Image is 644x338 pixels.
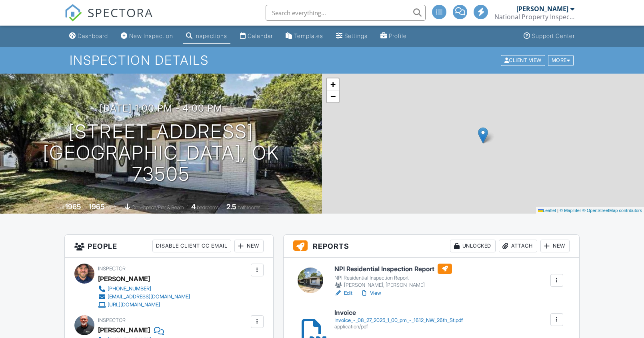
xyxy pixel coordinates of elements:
div: More [548,55,574,66]
a: Invoice Invoice_-_08_27_2025_1_00_pm_-_1612_NW_26th_St.pdf application/pdf [334,309,463,330]
a: Edit [334,289,352,297]
img: The Best Home Inspection Software - Spectora [64,4,82,22]
div: Unlocked [450,240,496,252]
div: 1965 [89,202,105,211]
a: Dashboard [66,29,111,44]
span: Inspector [98,317,126,323]
img: Marker [478,127,488,144]
span: − [330,91,336,101]
div: [URL][DOMAIN_NAME] [108,302,160,308]
span: bathrooms [238,204,260,210]
a: Profile [377,29,410,44]
div: Client View [501,55,545,66]
a: © OpenStreetMap contributors [582,208,642,213]
a: New Inspection [118,29,176,44]
div: Settings [344,32,368,39]
h3: People [65,235,273,258]
h1: Inspection Details [70,53,574,67]
a: Zoom out [327,90,339,102]
div: Attach [499,240,537,252]
span: Built [55,204,64,210]
a: Inspections [183,29,230,44]
a: Zoom in [327,78,339,90]
h3: [DATE] 1:00 pm - 4:00 pm [100,103,222,114]
div: New [540,240,570,252]
h1: [STREET_ADDRESS] [GEOGRAPHIC_DATA], OK 73505 [13,121,309,184]
a: © MapTiler [560,208,581,213]
div: New Inspection [129,32,173,39]
div: Disable Client CC Email [152,240,231,252]
div: [PERSON_NAME] [516,5,568,13]
div: [PHONE_NUMBER] [108,286,151,292]
div: Invoice_-_08_27_2025_1_00_pm_-_1612_NW_26th_St.pdf [334,317,463,324]
a: Support Center [520,29,578,44]
span: | [557,208,558,213]
div: application/pdf [334,324,463,330]
div: National Property Inspections [494,13,574,21]
div: NPI Residential Inspection Report [334,275,452,281]
div: Inspections [194,32,227,39]
div: [PERSON_NAME], [PERSON_NAME] [334,281,452,289]
div: 4 [191,202,196,211]
a: [EMAIL_ADDRESS][DOMAIN_NAME] [98,293,190,301]
div: Dashboard [78,32,108,39]
a: NPI Residential Inspection Report NPI Residential Inspection Report [PERSON_NAME], [PERSON_NAME] [334,264,452,289]
a: [PHONE_NUMBER] [98,285,190,293]
span: sq. ft. [106,204,117,210]
span: bedrooms [197,204,219,210]
div: Templates [294,32,323,39]
span: SPECTORA [88,4,153,21]
span: Crawlspace/Pier & Beam [132,204,184,210]
a: Calendar [237,29,276,44]
h3: Reports [284,235,579,258]
a: View [360,289,381,297]
a: Settings [333,29,371,44]
h6: NPI Residential Inspection Report [334,264,452,274]
a: SPECTORA [64,11,153,28]
a: [URL][DOMAIN_NAME] [98,301,190,309]
div: [PERSON_NAME] [98,324,150,336]
a: Leaflet [538,208,556,213]
div: 1965 [65,202,81,211]
span: Inspector [98,266,126,272]
div: [PERSON_NAME] [98,273,150,285]
a: Client View [500,57,547,63]
div: New [234,240,264,252]
a: Templates [282,29,326,44]
div: [EMAIL_ADDRESS][DOMAIN_NAME] [108,294,190,300]
div: Support Center [532,32,575,39]
span: + [330,79,336,89]
div: Calendar [248,32,273,39]
input: Search everything... [266,5,426,21]
h6: Invoice [334,309,463,316]
div: 2.5 [226,202,236,211]
div: Profile [389,32,407,39]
